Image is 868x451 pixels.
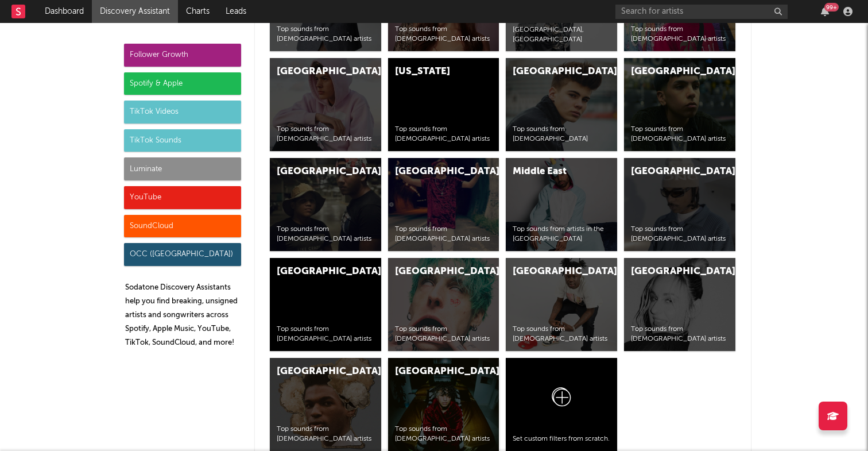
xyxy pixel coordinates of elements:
div: Top sounds from [DEMOGRAPHIC_DATA] artists [395,225,493,244]
div: [GEOGRAPHIC_DATA] [395,365,473,379]
div: [GEOGRAPHIC_DATA] [277,265,355,279]
div: Top sounds from [DEMOGRAPHIC_DATA] artists [277,325,374,344]
button: 99+ [821,7,829,16]
div: Middle East [513,165,591,179]
div: SoundCloud [124,215,241,238]
div: [US_STATE] [395,65,473,79]
div: [GEOGRAPHIC_DATA] [277,365,355,379]
div: Top sounds from [DEMOGRAPHIC_DATA] artists [631,25,728,44]
a: [GEOGRAPHIC_DATA]Top sounds from [DEMOGRAPHIC_DATA] artists [624,158,735,251]
a: [GEOGRAPHIC_DATA]Top sounds from [DEMOGRAPHIC_DATA] artists [388,358,499,451]
div: Spotify & Apple [124,72,241,95]
div: Top sounds from artists in the [GEOGRAPHIC_DATA] [513,225,610,244]
a: [GEOGRAPHIC_DATA]Top sounds from [DEMOGRAPHIC_DATA] [506,58,617,151]
div: [GEOGRAPHIC_DATA] [513,65,591,79]
div: [GEOGRAPHIC_DATA] [631,165,709,179]
div: [GEOGRAPHIC_DATA] [631,65,709,79]
div: Top sounds from [DEMOGRAPHIC_DATA] artists [277,225,374,244]
div: TikTok Sounds [124,129,241,152]
div: Top sounds from [DEMOGRAPHIC_DATA] artists [277,425,374,444]
a: [GEOGRAPHIC_DATA]Top sounds from [DEMOGRAPHIC_DATA] artists [624,58,735,151]
div: [GEOGRAPHIC_DATA] [513,265,591,279]
div: [GEOGRAPHIC_DATA] [631,265,709,279]
div: Top sounds from [DEMOGRAPHIC_DATA] artists [631,325,728,344]
a: [GEOGRAPHIC_DATA]Top sounds from [DEMOGRAPHIC_DATA] artists [388,258,499,351]
div: Top sounds from [DEMOGRAPHIC_DATA] artists [395,425,493,444]
div: Top sounds from [DEMOGRAPHIC_DATA] artists [631,125,728,144]
div: Top sounds from [DEMOGRAPHIC_DATA] artists [277,25,374,44]
div: Top sounds from artists in [GEOGRAPHIC_DATA], [GEOGRAPHIC_DATA], [GEOGRAPHIC_DATA] [513,6,610,45]
div: TikTok Videos [124,101,241,124]
a: Set custom filters from scratch. [506,358,617,451]
div: Top sounds from [DEMOGRAPHIC_DATA] artists [277,125,374,144]
div: [GEOGRAPHIC_DATA] [395,165,473,179]
a: [GEOGRAPHIC_DATA]Top sounds from [DEMOGRAPHIC_DATA] artists [506,258,617,351]
div: Top sounds from [DEMOGRAPHIC_DATA] artists [395,125,493,144]
div: [GEOGRAPHIC_DATA] [277,165,355,179]
p: Sodatone Discovery Assistants help you find breaking, unsigned artists and songwriters across Spo... [125,281,241,350]
a: [GEOGRAPHIC_DATA]Top sounds from [DEMOGRAPHIC_DATA] artists [388,158,499,251]
div: Top sounds from [DEMOGRAPHIC_DATA] artists [395,325,493,344]
input: Search for artists [615,5,788,19]
div: 99 + [824,3,839,11]
div: Top sounds from [DEMOGRAPHIC_DATA] artists [513,325,610,344]
div: [GEOGRAPHIC_DATA] [277,65,355,79]
div: Luminate [124,157,241,180]
div: Top sounds from [DEMOGRAPHIC_DATA] [513,125,610,144]
a: [GEOGRAPHIC_DATA]Top sounds from [DEMOGRAPHIC_DATA] artists [270,258,381,351]
div: Follower Growth [124,44,241,67]
a: [US_STATE]Top sounds from [DEMOGRAPHIC_DATA] artists [388,58,499,151]
a: [GEOGRAPHIC_DATA]Top sounds from [DEMOGRAPHIC_DATA] artists [270,158,381,251]
div: [GEOGRAPHIC_DATA] [395,265,473,279]
a: [GEOGRAPHIC_DATA]Top sounds from [DEMOGRAPHIC_DATA] artists [624,258,735,351]
a: Middle EastTop sounds from artists in the [GEOGRAPHIC_DATA] [506,158,617,251]
div: YouTube [124,186,241,209]
a: [GEOGRAPHIC_DATA]Top sounds from [DEMOGRAPHIC_DATA] artists [270,358,381,451]
div: Set custom filters from scratch. [513,434,610,444]
div: Top sounds from [DEMOGRAPHIC_DATA] artists [395,25,493,44]
a: [GEOGRAPHIC_DATA]Top sounds from [DEMOGRAPHIC_DATA] artists [270,58,381,151]
div: OCC ([GEOGRAPHIC_DATA]) [124,243,241,266]
div: Top sounds from [DEMOGRAPHIC_DATA] artists [631,225,728,244]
